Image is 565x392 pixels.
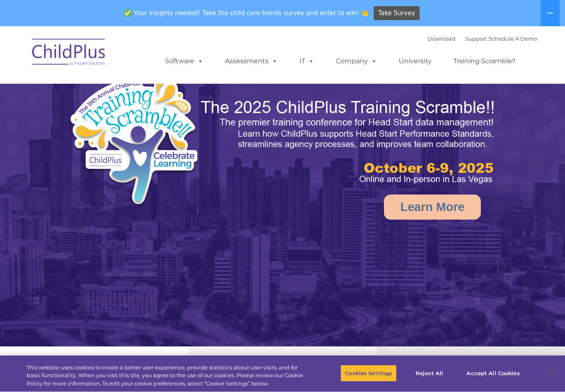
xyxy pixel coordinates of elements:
a: University [390,53,440,69]
a: Training Scramble!! [445,53,524,69]
a: Software [157,53,211,69]
a: Schedule A Demo [489,35,537,42]
a: Learn More [384,195,481,220]
a: IT [291,53,322,69]
button: Close [543,364,561,382]
span: ✅ Your insights needed! Take the child care trends survey and enter to win! 👏 [121,5,372,21]
button: Reject All [404,364,455,382]
button: Cookies Settings [340,364,397,382]
div: This website uses cookies to create a better user experience, provide statistics about user visit... [27,364,311,388]
a: Assessments [217,53,286,69]
a: Support [465,35,487,42]
a: Take Survey [374,6,420,21]
font: | [427,35,537,42]
button: Accept All Cookies [462,364,524,382]
a: Company [328,53,385,69]
span: Take Survey [378,6,415,21]
span: Last name [114,54,139,60]
img: ChildPlus by Procare Solutions [28,33,110,74]
a: Download [427,35,455,42]
span: Phone number [114,88,149,94]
